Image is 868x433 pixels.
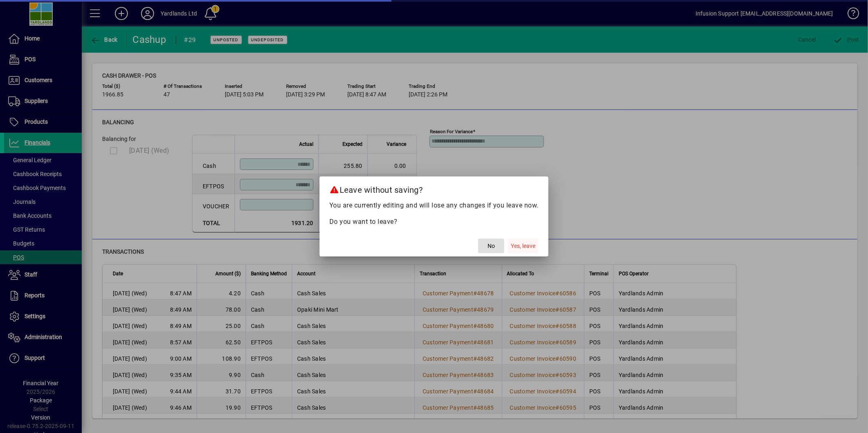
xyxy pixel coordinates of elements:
[488,242,495,250] span: No
[508,239,539,253] button: Yes, leave
[320,176,549,200] h2: Leave without saving?
[329,217,539,227] p: Do you want to leave?
[511,242,535,250] span: Yes, leave
[478,239,504,253] button: No
[329,201,539,210] p: You are currently editing and will lose any changes if you leave now.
